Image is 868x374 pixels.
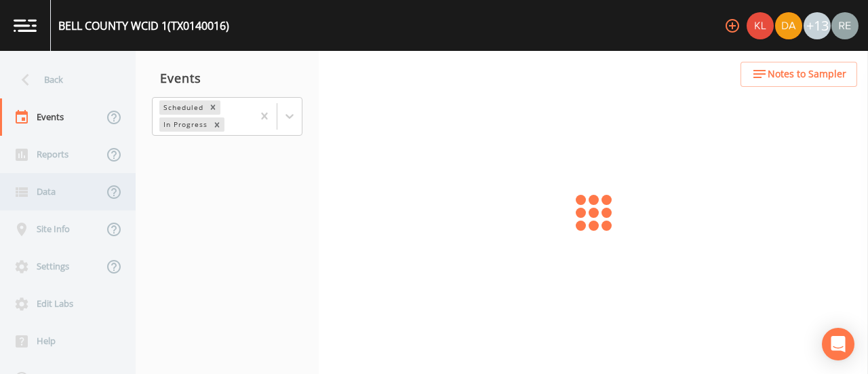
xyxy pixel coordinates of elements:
div: BELL COUNTY WCID 1 (TX0140016) [58,18,229,34]
div: Scheduled [159,100,205,115]
div: Remove In Progress [210,117,224,132]
span: Notes to Sampler [768,66,846,83]
div: Events [136,61,319,95]
img: a84961a0472e9debc750dd08a004988d [775,12,802,39]
div: David Weber [774,12,803,39]
button: Notes to Sampler [741,62,857,87]
div: Open Intercom Messenger [822,328,854,360]
img: 9c4450d90d3b8045b2e5fa62e4f92659 [747,12,774,39]
div: Remove Scheduled [205,100,220,115]
img: logo [14,19,37,32]
div: Kler Teran [746,12,774,39]
img: e720f1e92442e99c2aab0e3b783e6548 [831,12,859,39]
div: In Progress [159,117,210,132]
div: +13 [804,12,831,39]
